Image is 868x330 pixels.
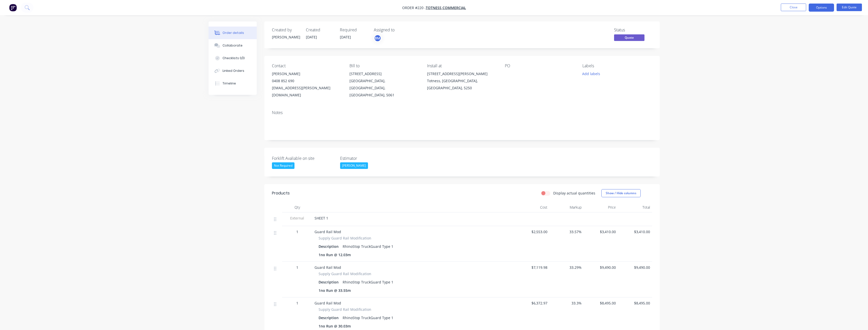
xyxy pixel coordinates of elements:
div: Status [614,28,652,32]
div: Linked Orders [223,69,244,73]
span: $3,410.00 [586,229,616,234]
div: [EMAIL_ADDRESS][PERSON_NAME][DOMAIN_NAME] [272,84,341,99]
div: Timeline [223,81,236,86]
span: $8,495.00 [586,300,616,306]
div: Cost [515,202,549,212]
div: Total [618,202,652,212]
div: Description [319,243,341,250]
div: [STREET_ADDRESS][PERSON_NAME] [427,70,496,77]
div: [PERSON_NAME] [272,70,341,77]
div: Collaborate [223,43,243,48]
div: Description [319,278,341,286]
div: [STREET_ADDRESS][PERSON_NAME]Totness, [GEOGRAPHIC_DATA], [GEOGRAPHIC_DATA], 5250 [427,70,496,92]
div: Order details [223,31,244,35]
div: Labels [582,63,652,68]
span: Supply Guard Rail Modification [319,307,371,312]
div: Bill to [349,63,419,68]
span: 33.57% [551,229,582,234]
div: Assigned to [374,28,424,32]
span: 33.3% [551,300,582,306]
label: Estimator [340,155,403,161]
div: RhinoStop TruckGuard Type 1 [341,314,395,321]
button: Show / Hide columns [601,189,641,197]
span: SHEET 1 [315,216,328,221]
label: Display actual quantities [553,190,595,196]
span: $3,410.00 [620,229,650,234]
div: Notes [272,110,652,115]
button: Add labels [580,70,603,77]
button: Edit Quote [837,4,862,11]
span: $8,495.00 [620,300,650,306]
div: 1no Run @ 30.03m [319,322,353,330]
span: Guard Rail Mod [315,229,341,234]
button: Checklists 0/0 [209,52,257,64]
div: RhinoStop TruckGuard Type 1 [341,278,395,286]
span: [DATE] [306,35,317,39]
div: [GEOGRAPHIC_DATA], [GEOGRAPHIC_DATA], [GEOGRAPHIC_DATA], 5061 [349,77,419,99]
div: 0408 852 690 [272,77,341,84]
span: Guard Rail Mod [315,301,341,305]
div: Qty [282,202,312,212]
button: Collaborate [209,39,257,52]
button: BM [374,34,381,42]
div: Not Required [272,162,294,169]
div: [PERSON_NAME]0408 852 690[EMAIL_ADDRESS][PERSON_NAME][DOMAIN_NAME] [272,70,341,99]
div: RhinoStop TruckGuard Type 1 [341,243,395,250]
div: 1no Run @ 33.55m [319,287,353,294]
span: $2,553.00 [517,229,547,234]
div: [STREET_ADDRESS] [349,70,419,77]
button: Close [781,4,806,11]
a: Totness Commercial [426,5,466,10]
span: $7,119.98 [517,265,547,270]
button: Quote [614,34,644,42]
span: 1 [296,300,298,306]
img: Factory [9,4,17,11]
span: $6,372.97 [517,300,547,306]
div: 1no Run @ 12.03m [319,251,353,258]
div: Contact [272,63,341,68]
div: Products [272,190,290,196]
span: [DATE] [340,35,351,39]
span: External [284,215,310,221]
span: 1 [296,265,298,270]
div: Markup [549,202,584,212]
div: Price [584,202,618,212]
div: PO [505,63,574,68]
div: Install at [427,63,496,68]
button: Order details [209,27,257,39]
span: 33.29% [551,265,582,270]
span: Guard Rail Mod [315,265,341,270]
div: Created [306,28,334,32]
button: Linked Orders [209,64,257,77]
span: Supply Guard Rail Modification [319,271,371,276]
span: $9,490.00 [620,265,650,270]
div: Description [319,314,341,321]
span: 1 [296,229,298,234]
label: Forklift Avaliable on site [272,155,335,161]
div: [STREET_ADDRESS][GEOGRAPHIC_DATA], [GEOGRAPHIC_DATA], [GEOGRAPHIC_DATA], 5061 [349,70,419,99]
div: Required [340,28,368,32]
div: Created by [272,28,300,32]
button: Options [809,4,834,12]
button: Timeline [209,77,257,90]
div: Totness, [GEOGRAPHIC_DATA], [GEOGRAPHIC_DATA], 5250 [427,77,496,92]
span: Quote [614,34,644,41]
div: Checklists 0/0 [223,56,245,60]
span: Supply Guard Rail Modification [319,235,371,241]
div: [PERSON_NAME] [340,162,368,169]
span: $9,490.00 [586,265,616,270]
span: Order #220 - [402,5,426,10]
div: [PERSON_NAME] [272,34,300,40]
